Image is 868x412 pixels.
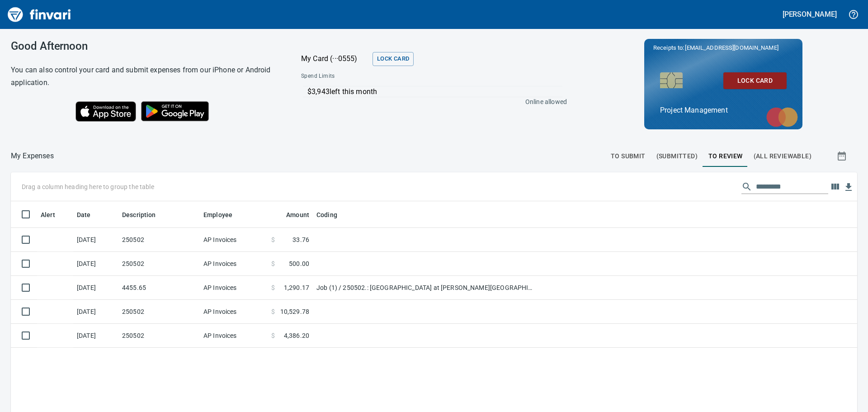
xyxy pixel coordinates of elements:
[11,40,278,52] h3: Good Afternoon
[77,209,91,220] span: Date
[656,151,698,162] span: (Submitted)
[286,209,309,220] span: Amount
[316,209,349,220] span: Coding
[783,9,837,19] h5: [PERSON_NAME]
[653,43,793,52] p: Receipts to:
[41,209,67,220] span: Alert
[73,252,118,276] td: [DATE]
[136,96,214,126] img: Get it on Google Play
[11,64,278,89] h6: You can also control your card and submit expenses from our iPhone or Android application.
[284,331,309,340] span: 4,386.20
[611,151,646,162] span: To Submit
[122,209,156,220] span: Description
[289,259,309,268] span: 500.00
[77,209,103,220] span: Date
[731,75,779,86] span: Lock Card
[200,276,268,300] td: AP Invoices
[73,324,118,348] td: [DATE]
[313,276,539,300] td: Job (1) / 250502.: [GEOGRAPHIC_DATA] at [PERSON_NAME][GEOGRAPHIC_DATA] / 1003. .: General Require...
[200,324,268,348] td: AP Invoices
[723,72,787,89] button: Lock Card
[780,7,839,21] button: [PERSON_NAME]
[122,209,168,220] span: Description
[200,300,268,324] td: AP Invoices
[200,228,268,252] td: AP Invoices
[11,151,54,161] nav: breadcrumb
[5,4,73,25] img: Finvari
[284,283,309,292] span: 1,290.17
[73,276,118,300] td: [DATE]
[73,228,118,252] td: [DATE]
[73,300,118,324] td: [DATE]
[200,252,268,276] td: AP Invoices
[203,209,232,220] span: Employee
[762,103,802,132] img: mastercard.svg
[294,97,567,106] p: Online allowed
[708,151,743,162] span: To Review
[301,72,450,81] span: Spend Limits
[292,235,309,244] span: 33.76
[271,259,275,268] span: $
[271,283,275,292] span: $
[754,151,811,162] span: (All Reviewable)
[118,300,200,324] td: 250502
[118,276,200,300] td: 4455.65
[660,105,787,116] p: Project Management
[280,307,309,316] span: 10,529.78
[22,182,154,191] p: Drag a column heading here to group the table
[301,53,369,64] p: My Card (···0555)
[307,86,562,97] p: $3,943 left this month
[118,228,200,252] td: 250502
[828,180,842,194] button: Choose columns to display
[373,52,414,66] button: Lock Card
[203,209,244,220] span: Employee
[684,43,779,52] span: [EMAIL_ADDRESS][DOMAIN_NAME]
[41,209,55,220] span: Alert
[316,209,337,220] span: Coding
[271,307,275,316] span: $
[271,235,275,244] span: $
[11,151,54,161] p: My Expenses
[377,54,409,64] span: Lock Card
[271,331,275,340] span: $
[118,252,200,276] td: 250502
[842,180,855,194] button: Download Table
[274,209,309,220] span: Amount
[828,145,857,167] button: Show transactions within a particular date range
[118,324,200,348] td: 250502
[75,101,136,122] img: Download on the App Store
